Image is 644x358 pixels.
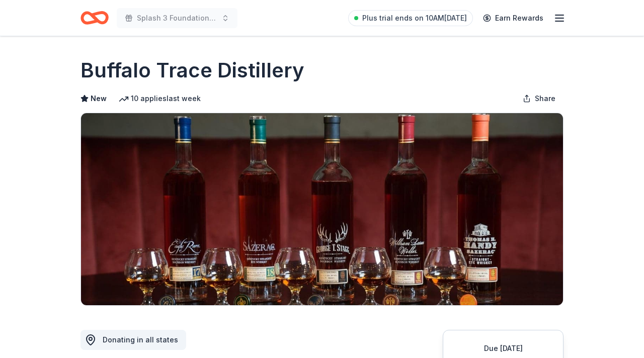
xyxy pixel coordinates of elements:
div: Due [DATE] [455,342,551,354]
span: Plus trial ends on 10AM[DATE] [362,12,467,24]
button: Share [515,88,563,109]
button: Splash 3 Foundation Veteran Charities Golf Tournament [117,8,237,28]
span: Splash 3 Foundation Veteran Charities Golf Tournament [137,12,217,24]
a: Earn Rewards [477,9,549,27]
span: Share [535,93,555,105]
span: New [91,93,107,105]
h1: Buffalo Trace Distillery [80,56,304,84]
a: Home [80,6,109,30]
img: Image for Buffalo Trace Distillery [81,113,563,305]
div: 10 applies last week [119,93,201,105]
span: Donating in all states [103,335,178,344]
a: Plus trial ends on 10AM[DATE] [348,10,473,26]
